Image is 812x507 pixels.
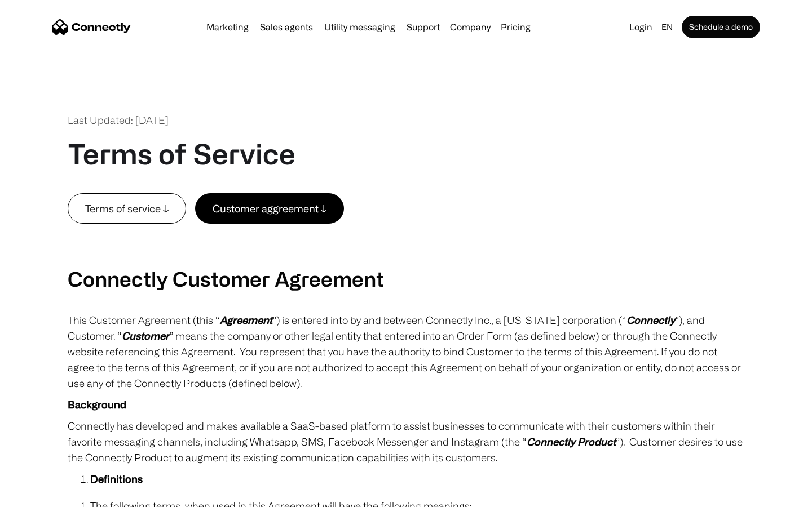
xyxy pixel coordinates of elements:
[661,19,673,35] div: en
[68,224,744,239] p: ‍
[450,19,491,35] div: Company
[68,113,169,128] div: Last Updated: [DATE]
[90,473,143,484] strong: Definitions
[68,266,744,291] h2: Connectly Customer Agreement
[682,16,760,38] a: Schedule a demo
[68,312,744,391] p: This Customer Agreement (this “ ”) is entered into by and between Connectly Inc., a [US_STATE] co...
[23,487,68,503] ul: Language list
[527,436,616,447] em: Connectly Product
[320,23,400,32] a: Utility messaging
[85,201,169,216] div: Terms of service ↓
[122,330,169,341] em: Customer
[202,23,253,32] a: Marketing
[213,201,326,216] div: Customer aggreement ↓
[402,23,444,32] a: Support
[626,314,675,326] em: Connectly
[68,418,744,465] p: Connectly has developed and makes available a SaaS-based platform to assist businesses to communi...
[68,245,744,261] p: ‍
[68,399,126,410] strong: Background
[496,23,535,32] a: Pricing
[255,23,317,32] a: Sales agents
[625,19,657,35] a: Login
[11,486,68,503] aside: Language selected: English
[220,314,272,326] em: Agreement
[68,137,295,171] h1: Terms of Service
